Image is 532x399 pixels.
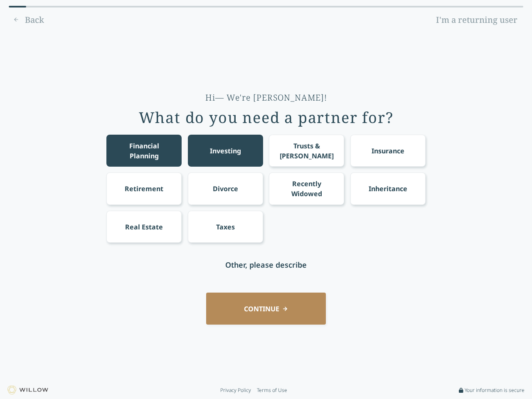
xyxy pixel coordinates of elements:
[125,184,163,194] div: Retirement
[430,13,523,27] a: I'm a returning user
[257,387,287,394] a: Terms of Use
[125,222,163,232] div: Real Estate
[277,141,337,161] div: Trusts & [PERSON_NAME]
[213,184,238,194] div: Divorce
[114,141,174,161] div: Financial Planning
[139,109,394,126] div: What do you need a partner for?
[210,146,241,156] div: Investing
[225,259,307,271] div: Other, please describe
[205,92,327,103] div: Hi— We're [PERSON_NAME]!
[277,179,337,199] div: Recently Widowed
[465,387,525,394] span: Your information is secure
[7,386,48,394] img: Willow logo
[9,6,26,7] div: 0% complete
[369,184,407,194] div: Inheritance
[206,293,326,325] button: CONTINUE
[216,222,235,232] div: Taxes
[220,387,251,394] a: Privacy Policy
[372,146,404,156] div: Insurance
